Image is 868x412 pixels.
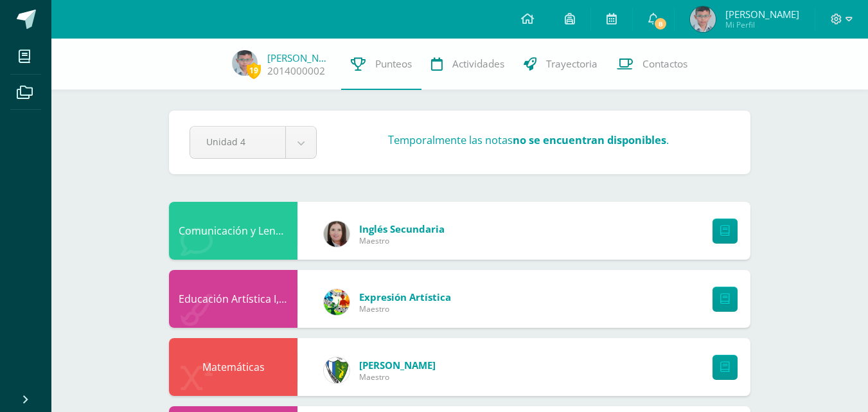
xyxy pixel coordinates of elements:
img: 8b7fbde8971f8ee6ea5c5692e75bf0b7.png [690,6,716,32]
div: Comunicación y Lenguaje, Idioma Extranjero Inglés [169,202,297,260]
img: 8b7fbde8971f8ee6ea5c5692e75bf0b7.png [232,50,258,76]
span: Actividades [452,57,504,71]
span: Maestro [359,303,451,314]
span: Trayectoria [546,57,598,71]
a: [PERSON_NAME] [267,51,332,64]
a: Actividades [421,39,514,90]
span: Maestro [359,372,436,382]
span: Punteos [375,57,412,71]
span: Unidad 4 [206,127,269,157]
img: 8af0450cf43d44e38c4a1497329761f3.png [324,221,350,247]
span: Maestro [359,235,445,246]
a: Contactos [607,39,697,90]
a: Unidad 4 [190,127,316,158]
span: Contactos [642,57,687,71]
div: Matemáticas [169,338,297,396]
strong: no se encuentran disponibles [513,132,666,147]
span: Inglés Secundaria [359,222,445,235]
span: [PERSON_NAME] [359,359,436,372]
span: 8 [653,17,668,31]
img: 159e24a6ecedfdf8f489544946a573f0.png [324,289,350,315]
span: Mi Perfil [725,19,799,30]
h3: Temporalmente las notas . [388,132,669,147]
a: Punteos [341,39,421,90]
a: Trayectoria [514,39,607,90]
span: [PERSON_NAME] [725,8,799,21]
span: Expresión Artística [359,291,451,303]
span: 19 [247,62,261,78]
div: Educación Artística I, Música y Danza [169,270,297,328]
img: d7d6d148f6dec277cbaab50fee73caa7.png [324,357,350,383]
a: 2014000002 [267,64,325,78]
